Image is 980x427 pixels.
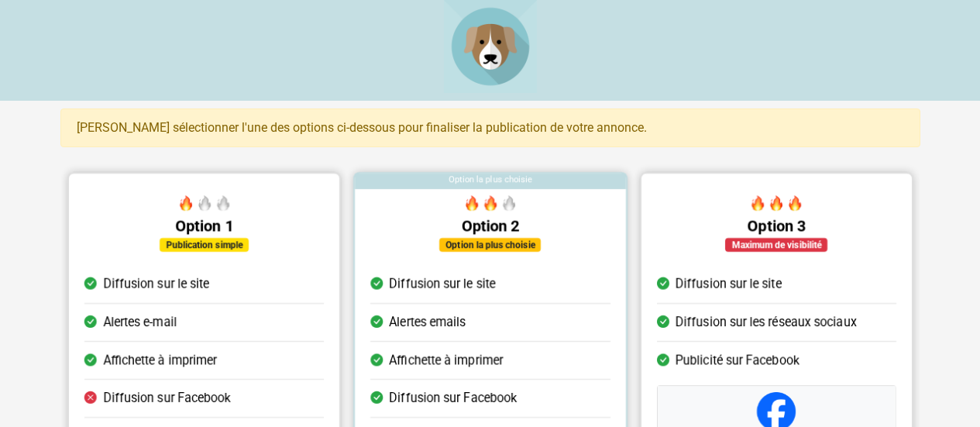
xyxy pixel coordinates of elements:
h5: Option 3 [656,216,896,235]
span: Diffusion sur le site [389,275,495,294]
span: Alertes e-mail [103,313,177,332]
div: Maximum de visibilité [725,238,827,252]
div: Option la plus choisie [355,174,625,189]
span: Affichette à imprimer [389,351,503,370]
span: Alertes emails [389,313,466,332]
div: [PERSON_NAME] sélectionner l'une des options ci-dessous pour finaliser la publication de votre an... [60,108,920,147]
div: Publication simple [160,238,249,252]
span: Diffusion sur le site [675,275,781,294]
span: Affichette à imprimer [103,351,217,370]
span: Diffusion sur Facebook [389,389,517,408]
span: Diffusion sur les réseaux sociaux [675,313,856,332]
span: Publicité sur Facebook [675,351,799,370]
h5: Option 2 [370,216,610,235]
h5: Option 1 [84,216,324,235]
span: Diffusion sur le site [103,275,209,294]
span: Diffusion sur Facebook [103,389,231,408]
div: Option la plus choisie [439,238,541,252]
